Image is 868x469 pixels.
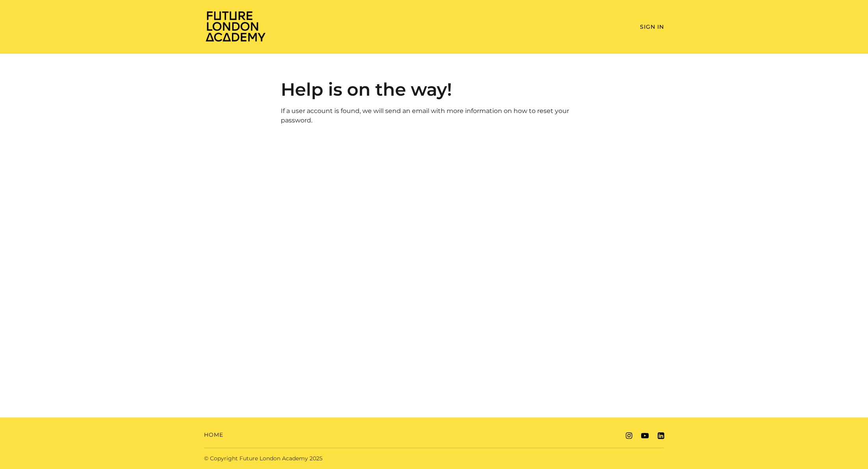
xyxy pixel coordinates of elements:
[204,10,267,42] img: Home Page
[198,454,434,463] div: © Copyright Future London Academy 2025
[640,23,664,30] a: Sign In
[281,106,588,125] p: If a user account is found, we will send an email with more information on how to reset your pass...
[281,79,588,100] h2: Help is on the way!
[204,431,223,439] a: Home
